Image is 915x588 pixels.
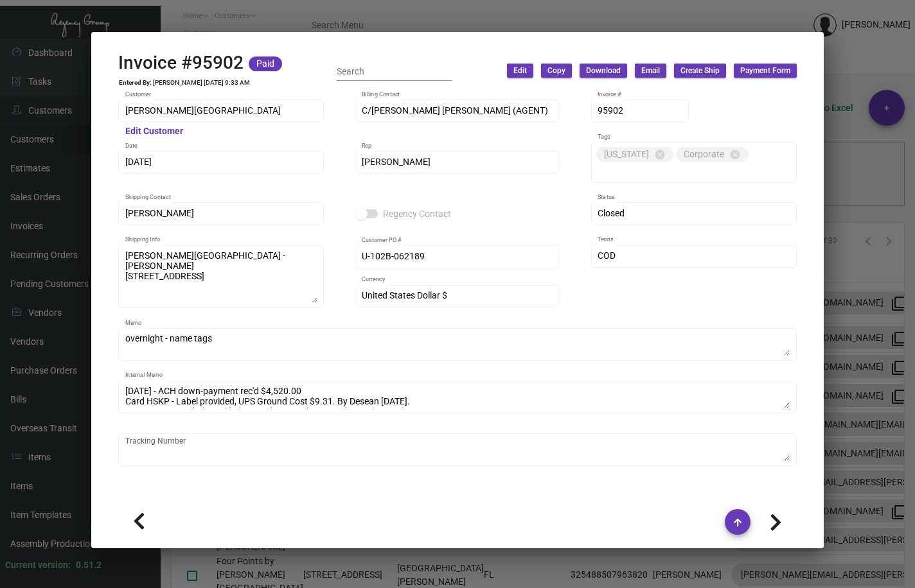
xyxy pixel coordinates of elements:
span: Payment Form [740,65,790,76]
span: Regency Contact [383,206,451,221]
mat-icon: cancel [729,149,741,160]
span: Closed [598,208,625,218]
div: Current version: [5,558,71,572]
td: [PERSON_NAME] [DATE] 9:33 AM [152,79,251,87]
mat-icon: cancel [654,149,666,160]
span: Create Ship [680,65,720,76]
button: Create Ship [674,64,726,78]
td: Entered By: [118,79,152,87]
h2: Invoice #95902 [118,52,244,74]
span: Copy [547,65,565,76]
button: Email [635,64,666,78]
span: Email [641,65,660,76]
button: Edit [507,64,533,78]
mat-chip: [US_STATE] [596,147,673,162]
span: Download [586,65,621,76]
mat-chip: Corporate [676,147,749,162]
button: Payment Form [734,64,797,78]
span: Edit [513,65,527,76]
button: Copy [541,64,572,78]
mat-hint: Edit Customer [125,126,183,137]
div: 0.51.2 [76,558,102,572]
button: Download [580,64,627,78]
mat-chip: Paid [249,56,282,71]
